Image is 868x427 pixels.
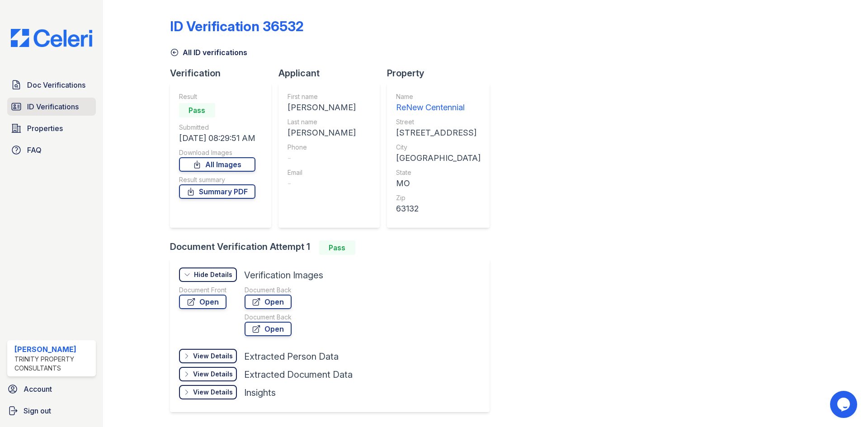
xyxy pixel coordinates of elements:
[179,175,255,184] div: Result summary
[7,119,96,137] a: Properties
[179,184,255,199] a: Summary PDF
[319,240,355,255] div: Pass
[194,270,232,279] div: Hide Details
[27,101,79,112] span: ID Verifications
[288,92,356,101] div: First name
[396,168,481,177] div: State
[27,123,63,134] span: Properties
[244,350,339,363] div: Extracted Person Data
[179,157,255,172] a: All Images
[7,76,96,94] a: Doc Verifications
[288,117,356,127] div: Last name
[4,380,99,398] a: Account
[244,269,323,282] div: Verification Images
[278,67,387,80] div: Applicant
[396,152,481,164] div: [GEOGRAPHIC_DATA]
[396,92,481,114] a: Name ReNew Centennial
[245,313,292,322] div: Document Back
[179,286,226,295] div: Document Front
[245,286,292,295] div: Document Back
[14,355,92,373] div: Trinity Property Consultants
[288,143,356,152] div: Phone
[830,391,859,418] iframe: chat widget
[179,92,255,101] div: Result
[288,152,356,164] div: -
[288,168,356,177] div: Email
[193,388,233,397] div: View Details
[179,132,255,145] div: [DATE] 08:29:51 AM
[396,143,481,152] div: City
[288,127,356,139] div: [PERSON_NAME]
[244,368,353,381] div: Extracted Document Data
[170,67,278,80] div: Verification
[396,127,481,139] div: [STREET_ADDRESS]
[245,295,292,309] a: Open
[4,29,99,47] img: CE_Logo_Blue-a8612792a0a2168367f1c8372b55b34899dd931a85d93a1a3d3e32e68fde9ad4.png
[4,402,99,420] a: Sign out
[24,405,51,416] span: Sign out
[24,384,52,394] span: Account
[27,80,85,90] span: Doc Verifications
[7,141,96,159] a: FAQ
[27,145,42,155] span: FAQ
[179,123,255,132] div: Submitted
[396,202,481,215] div: 63132
[170,240,497,255] div: Document Verification Attempt 1
[170,47,247,58] a: All ID verifications
[244,386,276,399] div: Insights
[396,193,481,202] div: Zip
[179,103,215,117] div: Pass
[245,322,292,336] a: Open
[387,67,497,80] div: Property
[396,101,481,114] div: ReNew Centennial
[396,117,481,127] div: Street
[179,295,226,309] a: Open
[193,370,233,379] div: View Details
[14,344,92,355] div: [PERSON_NAME]
[288,101,356,114] div: [PERSON_NAME]
[7,98,96,116] a: ID Verifications
[396,92,481,101] div: Name
[396,177,481,190] div: MO
[193,352,233,361] div: View Details
[288,177,356,190] div: -
[179,148,255,157] div: Download Images
[170,18,304,34] div: ID Verification 36532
